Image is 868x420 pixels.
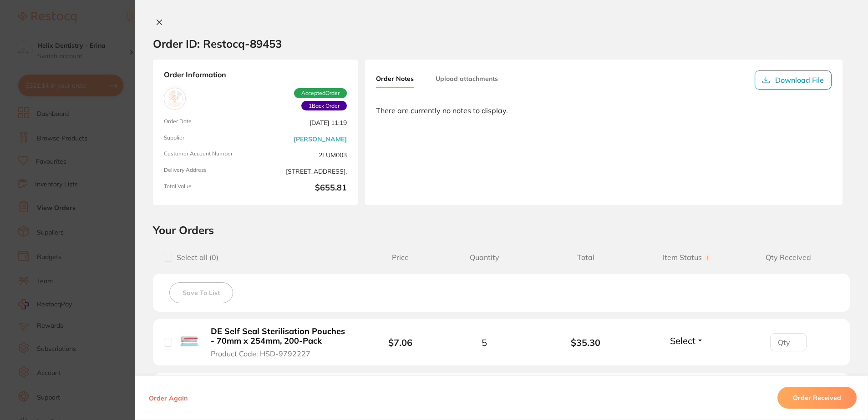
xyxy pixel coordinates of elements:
button: Order Notes [376,70,414,88]
div: There are currently no notes to display. [376,106,832,115]
a: [PERSON_NAME] [294,135,347,143]
span: Total [535,253,636,262]
img: DE Self Seal Sterilisation Pouches - 70mm x 254mm, 200-Pack [179,330,201,353]
b: DE Self Seal Sterilisation Pouches - 70mm x 254mm, 200-Pack [211,327,350,345]
span: Product Code: HSD-9792227 [211,350,310,358]
strong: Order Information [164,70,347,80]
span: [STREET_ADDRESS], [259,167,347,176]
span: Supplier [164,135,252,144]
span: Select [670,335,695,346]
h2: Your Orders [153,223,850,237]
button: Upload attachments [436,70,498,87]
input: Qty [770,333,807,351]
span: Qty Received [738,253,839,262]
img: Henry Schein Halas [166,90,183,107]
span: 5 [482,337,487,348]
button: Save To List [169,282,233,303]
span: Price [366,253,434,262]
span: Item Status [636,253,737,262]
span: Accepted Order [294,88,347,98]
button: Download File [755,70,832,90]
span: Order Date [164,118,252,127]
b: $35.30 [535,337,636,348]
span: Select all ( 0 ) [172,253,218,262]
h2: Order ID: Restocq- 89453 [153,37,282,50]
span: 2LUM003 [259,150,347,160]
span: Customer Account Number [164,150,252,160]
button: DE Self Seal Sterilisation Pouches - 70mm x 254mm, 200-Pack Product Code: HSD-9792227 [208,326,353,358]
button: Select [667,335,706,346]
span: Delivery Address [164,167,252,176]
button: Order Received [777,387,857,409]
span: Total Value [164,183,252,194]
span: Quantity [434,253,535,262]
b: $655.81 [259,183,347,194]
button: Order Again [146,394,190,402]
b: $7.06 [388,337,412,348]
span: [DATE] 11:19 [259,118,347,127]
span: Back orders [301,101,347,111]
